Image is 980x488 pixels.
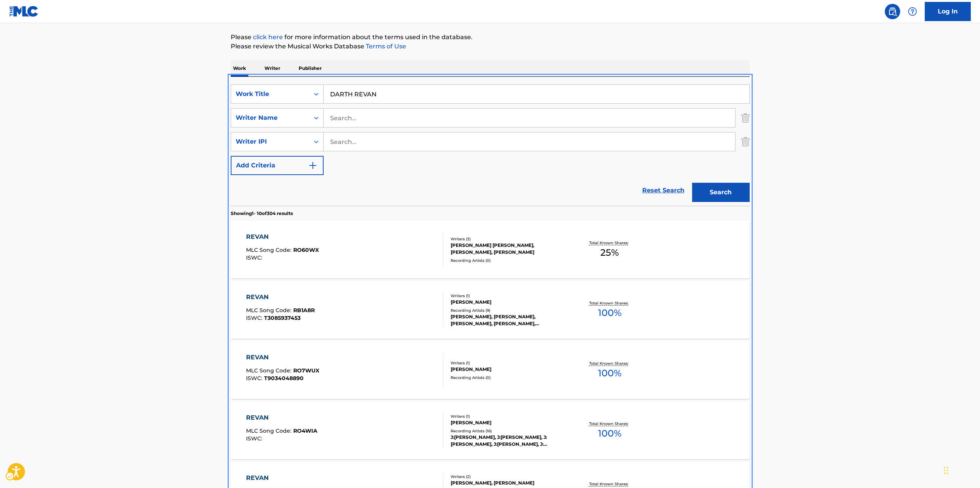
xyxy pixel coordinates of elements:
[246,232,319,242] div: REVAN
[451,434,567,448] div: J:[PERSON_NAME], J:[PERSON_NAME], J:[PERSON_NAME], J:[PERSON_NAME], J:[PERSON_NAME]
[589,300,630,306] p: Total Known Shares:
[308,161,317,170] img: 9d2ae6d4665cec9f34b9.svg
[246,427,293,434] span: MLC Song Code :
[231,33,750,42] p: Please for more information about the terms used in the database.
[925,2,971,21] a: Log In
[944,459,949,482] div: Drag
[324,109,735,127] input: Search...
[451,419,567,426] div: [PERSON_NAME]
[246,314,264,321] span: ISWC :
[589,481,630,487] p: Total Known Shares:
[293,367,319,374] span: RO7WUX
[236,113,305,122] div: Writer Name
[589,421,630,427] p: Total Known Shares:
[942,451,980,488] div: Chat Widget
[231,156,324,175] button: Add Criteria
[364,43,406,50] a: Terms of Use
[598,306,621,320] span: 100 %
[246,367,293,374] span: MLC Song Code :
[324,85,749,103] input: Search...
[262,60,283,76] p: Writer
[231,210,293,217] p: Showing 1 - 10 of 304 results
[600,246,619,260] span: 25 %
[451,313,567,327] div: [PERSON_NAME], [PERSON_NAME], [PERSON_NAME], [PERSON_NAME], [PERSON_NAME]
[451,236,567,242] div: Writers ( 3 )
[246,473,314,483] div: REVAN
[451,414,567,419] div: Writers ( 1 )
[246,353,319,362] div: REVAN
[598,427,621,440] span: 100 %
[451,258,567,263] div: Recording Artists ( 0 )
[451,308,567,313] div: Recording Artists ( 9 )
[236,89,305,99] div: Work Title
[246,375,264,382] span: ISWC :
[451,474,567,480] div: Writers ( 2 )
[231,60,248,76] p: Work
[908,7,917,16] img: help
[253,33,283,41] a: click here
[589,240,630,246] p: Total Known Shares:
[638,182,688,199] a: Reset Search
[246,413,317,422] div: REVAN
[246,307,293,314] span: MLC Song Code :
[324,132,735,151] input: Search...
[741,108,750,127] img: Delete Criterion
[293,246,319,253] span: RO60WX
[231,221,750,278] a: REVANMLC Song Code:RO60WXISWC:Writers (3)[PERSON_NAME] [PERSON_NAME], [PERSON_NAME], [PERSON_NAME...
[246,435,264,442] span: ISWC :
[264,375,304,382] span: T9034048890
[451,242,567,256] div: [PERSON_NAME] [PERSON_NAME], [PERSON_NAME], [PERSON_NAME]
[236,137,305,146] div: Writer IPI
[451,293,567,299] div: Writers ( 1 )
[451,299,567,306] div: [PERSON_NAME]
[598,366,621,380] span: 100 %
[231,84,750,206] form: Search Form
[692,183,750,202] button: Search
[231,281,750,339] a: REVANMLC Song Code:RB1A8RISWC:T3085937453Writers (1)[PERSON_NAME]Recording Artists (9)[PERSON_NAM...
[231,402,750,459] a: REVANMLC Song Code:RO4WIAISWC:Writers (1)[PERSON_NAME]Recording Artists (16)J:[PERSON_NAME], J:[P...
[296,60,324,76] p: Publisher
[231,341,750,399] a: REVANMLC Song Code:RO7WUXISWC:T9034048890Writers (1)[PERSON_NAME]Recording Artists (0)Total Known...
[451,366,567,373] div: [PERSON_NAME]
[451,428,567,434] div: Recording Artists ( 16 )
[942,451,980,488] iframe: Hubspot Iframe
[246,293,315,302] div: REVAN
[888,7,897,16] img: search
[741,132,750,151] img: Delete Criterion
[246,254,264,261] span: ISWC :
[293,427,317,434] span: RO4WIA
[246,246,293,253] span: MLC Song Code :
[264,314,301,321] span: T3085937453
[451,360,567,366] div: Writers ( 1 )
[231,42,750,51] p: Please review the Musical Works Database
[293,307,315,314] span: RB1A8R
[9,6,39,17] img: MLC Logo
[589,361,630,366] p: Total Known Shares:
[451,480,567,486] div: [PERSON_NAME], [PERSON_NAME]
[451,375,567,380] div: Recording Artists ( 0 )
